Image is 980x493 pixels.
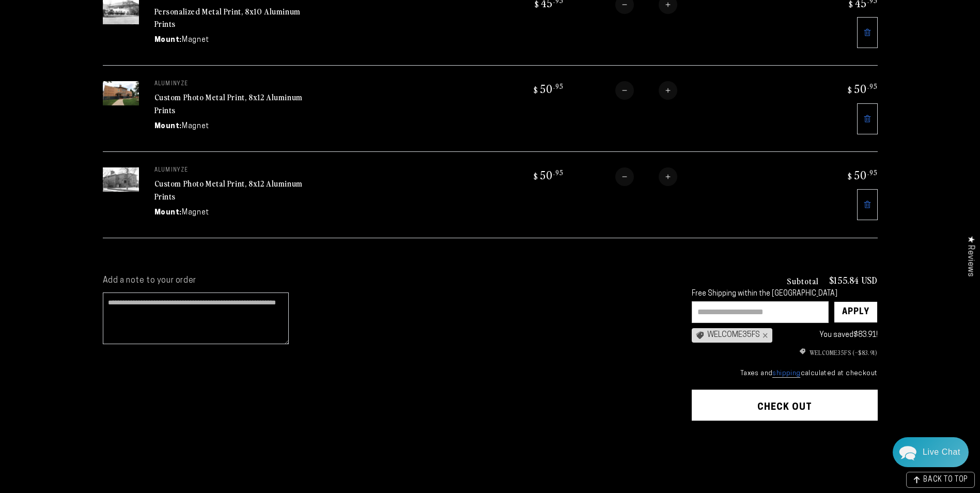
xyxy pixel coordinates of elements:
[692,441,878,464] iframe: PayPal-paypal
[154,35,182,45] dt: Mount:
[154,207,182,218] dt: Mount:
[75,16,102,42] img: John
[848,85,852,95] span: $
[760,331,768,340] div: ×
[846,167,878,182] bdi: 50
[70,312,150,328] a: Send a Message
[857,103,878,134] a: Remove 8"x12" Rectangle White Glossy Aluminyzed Photo
[154,81,309,87] p: aluminyze
[182,207,209,218] dd: Magnet
[154,121,182,132] dt: Mount:
[853,331,876,339] span: $83.91
[857,17,878,48] a: Remove 8"x10" Rectangle White Glossy Aluminyzed Photo
[103,275,671,286] label: Add a note to your order
[634,167,659,186] input: Quantity for Custom Photo Metal Print, 8x12 Aluminum Prints
[534,85,538,95] span: $
[634,81,659,100] input: Quantity for Custom Photo Metal Print, 8x12 Aluminum Prints
[923,437,960,467] div: Contact Us Directly
[692,368,878,379] small: Taxes and calculated at checkout
[97,16,123,42] img: Helga
[532,81,564,96] bdi: 50
[923,476,968,484] span: BACK TO TOP
[154,167,309,174] p: aluminyze
[534,171,538,181] span: $
[867,168,878,177] sup: .95
[532,167,564,182] bdi: 50
[103,81,139,105] img: 8"x12" Rectangle White Glossy Aluminyzed Photo
[829,275,878,285] p: $155.84 USD
[692,390,878,421] button: Check out
[867,82,878,90] sup: .95
[692,348,878,357] li: WELCOME35FS (–$83.91)
[154,91,303,116] a: Custom Photo Metal Print, 8x12 Aluminum Prints
[154,177,303,202] a: Custom Photo Metal Print, 8x12 Aluminum Prints
[848,171,852,181] span: $
[553,82,564,90] sup: .95
[893,437,969,467] div: Chat widget toggle
[111,295,139,302] span: Re:amaze
[787,276,819,285] h3: Subtotal
[777,329,878,342] div: You saved !
[79,297,140,302] span: We run on
[182,121,209,132] dd: Magnet
[842,302,869,322] div: Apply
[118,16,145,42] img: Marie J
[103,167,139,192] img: 8"x12" Rectangle White Glossy Aluminyzed Photo
[857,189,878,220] a: Remove 8"x12" Rectangle White Glossy Aluminyzed Photo
[154,5,301,30] a: Personalized Metal Print, 8x10 Aluminum Prints
[553,168,564,177] sup: .95
[846,81,878,96] bdi: 50
[182,35,209,45] dd: Magnet
[692,348,878,357] ul: Discount
[960,227,980,285] div: Click to open Judge.me floating reviews tab
[15,48,205,57] div: We usually reply in a few hours.
[692,328,772,343] div: WELCOME35FS
[692,290,878,299] div: Free Shipping within the [GEOGRAPHIC_DATA]
[772,370,800,378] a: shipping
